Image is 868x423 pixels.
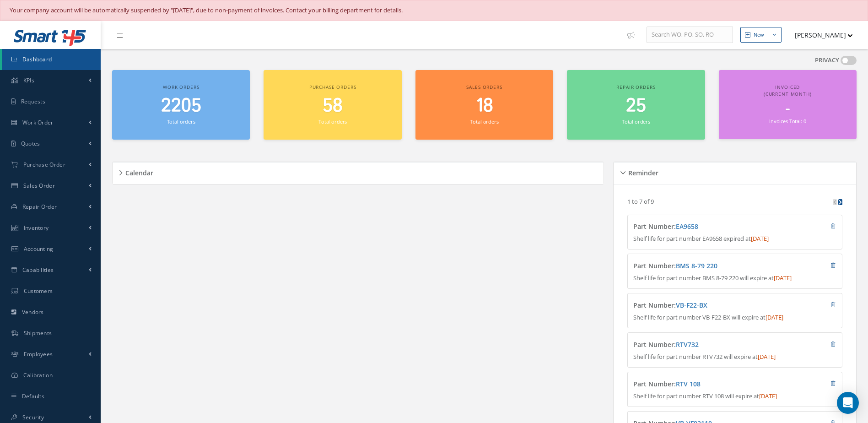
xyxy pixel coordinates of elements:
button: [PERSON_NAME] [786,26,853,44]
div: Open Intercom Messenger [837,392,859,414]
span: Shipments [24,329,52,337]
h4: Part Number [633,302,782,309]
span: - [786,100,790,118]
span: Requests [21,98,45,105]
button: New [740,27,782,43]
span: Work orders [163,84,199,90]
p: Shelf life for part number BMS 8-79 220 will expire at [633,274,836,283]
a: VB-F22-BX [676,301,707,309]
p: Shelf life for part number RTV 108 will expire at [633,392,836,401]
a: RTV 108 [676,380,701,388]
span: Defaults [22,392,44,400]
span: Purchase orders [309,84,356,90]
small: Total orders [622,118,650,125]
p: Shelf life for part number RTV732 will expire at [633,352,836,362]
h5: Calendar [123,166,153,177]
span: Sales Order [23,182,55,190]
div: Your company account will be automatically suspended by "[DATE]", due to non-payment of invoices.... [10,6,858,15]
h4: Part Number [633,223,782,231]
span: Sales orders [466,84,502,90]
span: 18 [476,93,493,119]
span: (Current Month) [764,91,812,97]
span: [DATE] [774,274,792,282]
span: [DATE] [758,352,776,361]
span: 58 [323,93,343,119]
span: Dashboard [22,55,52,63]
a: Sales orders 18 Total orders [415,70,553,140]
span: : [674,301,707,309]
span: Customers [24,287,53,295]
span: Security [22,413,44,421]
label: PRIVACY [815,56,839,65]
a: EA9658 [676,222,698,231]
span: : [674,340,699,349]
span: Inventory [24,224,49,232]
p: Shelf life for part number VB-F22-BX will expire at [633,313,836,322]
span: Repair orders [616,84,655,90]
p: 1 to 7 of 9 [627,197,654,206]
span: : [674,261,717,270]
a: Dashboard [2,49,101,70]
span: Work Order [22,119,54,126]
a: Invoiced (Current Month) - Invoices Total: 0 [719,70,857,140]
span: KPIs [23,76,34,84]
span: Purchase Order [23,161,65,168]
a: Purchase orders 58 Total orders [264,70,401,140]
small: Invoices Total: 0 [769,118,806,125]
h4: Part Number [633,341,782,349]
small: Total orders [318,118,347,125]
span: Calibration [23,371,53,379]
p: Shelf life for part number EA9658 expired at [633,234,836,244]
span: Repair Order [22,203,57,211]
a: Work orders 2205 Total orders [112,70,250,140]
a: RTV732 [676,340,699,349]
span: Employees [24,350,53,358]
span: [DATE] [759,392,777,400]
a: BMS 8-79 220 [676,261,717,270]
span: 25 [626,93,646,119]
span: Invoiced [775,84,800,90]
h4: Part Number [633,380,782,388]
span: Quotes [21,140,40,147]
span: Accounting [24,245,54,253]
input: Search WO, PO, SO, RO [647,27,733,43]
h5: Reminder [625,166,658,177]
span: : [674,222,698,231]
a: Show Tips [623,21,647,49]
small: Total orders [167,118,195,125]
span: [DATE] [766,313,783,321]
span: : [674,380,701,388]
span: Capabilities [22,266,54,274]
h4: Part Number [633,262,782,270]
small: Total orders [470,118,498,125]
span: Vendors [22,308,44,316]
span: [DATE] [751,234,769,243]
div: New [754,31,764,39]
span: 2205 [161,93,201,119]
a: Repair orders 25 Total orders [567,70,705,140]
